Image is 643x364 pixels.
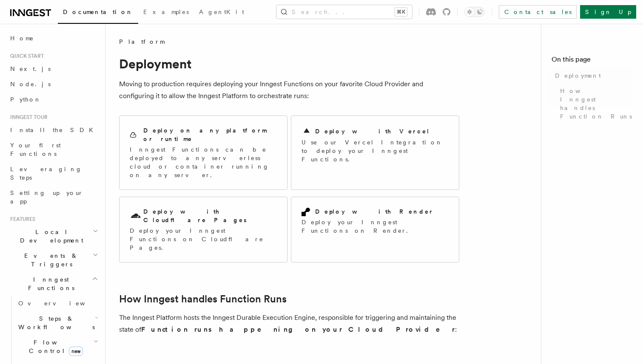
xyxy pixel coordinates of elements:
[119,37,164,46] span: Platform
[10,34,34,42] span: Home
[395,8,407,16] kbd: ⌘K
[130,226,277,252] p: Deploy your Inngest Functions on Cloudflare Pages.
[580,5,636,19] a: Sign Up
[10,96,41,103] span: Python
[7,224,100,248] button: Local Development
[7,114,48,121] span: Inngest tour
[557,83,633,124] a: How Inngest handles Function Runs
[552,68,633,83] a: Deployment
[10,81,51,87] span: Node.js
[560,87,633,121] span: How Inngest handles Function Runs
[7,216,35,223] span: Features
[7,53,44,59] span: Quick start
[130,145,277,179] p: Inngest Functions can be deployed to any serverless cloud or container running on any server.
[119,293,287,305] a: How Inngest handles Function Runs
[7,76,100,92] a: Node.js
[7,275,92,292] span: Inngest Functions
[7,92,100,107] a: Python
[276,5,412,19] button: Search...⌘K
[119,78,459,102] p: Moving to production requires deploying your Inngest Functions on your favorite Cloud Provider an...
[10,166,82,181] span: Leveraging Steps
[130,210,142,222] svg: Cloudflare
[7,61,100,76] a: Next.js
[69,347,83,356] span: new
[143,126,277,143] h2: Deploy on any platform or runtime
[119,116,287,190] a: Deploy on any platform or runtimeInngest Functions can be deployed to any serverless cloud or con...
[7,138,100,161] a: Your first Functions
[199,8,244,15] span: AgentKit
[119,197,287,262] a: Deploy with Cloudflare PagesDeploy your Inngest Functions on Cloudflare Pages.
[119,312,459,336] p: The Inngest Platform hosts the Inngest Durable Execution Engine, responsible for triggering and m...
[143,8,189,15] span: Examples
[10,127,98,133] span: Install the SDK
[315,127,430,135] h2: Deploy with Vercel
[15,311,100,335] button: Steps & Workflows
[18,300,106,307] span: Overview
[58,3,138,24] a: Documentation
[7,251,93,268] span: Events & Triggers
[7,31,100,46] a: Home
[138,3,194,23] a: Examples
[7,122,100,138] a: Install the SDK
[10,189,83,205] span: Setting up your app
[141,325,455,333] strong: Function runs happening on your Cloud Provider
[7,185,100,209] a: Setting up your app
[302,138,449,164] p: Use our Vercel Integration to deploy your Inngest Functions.
[119,56,459,71] h1: Deployment
[194,3,249,23] a: AgentKit
[7,228,93,245] span: Local Development
[552,54,633,68] h4: On this page
[315,207,434,216] h2: Deploy with Render
[143,207,277,224] h2: Deploy with Cloudflare Pages
[7,161,100,185] a: Leveraging Steps
[302,218,449,235] p: Deploy your Inngest Functions on Render.
[10,142,61,157] span: Your first Functions
[291,116,459,190] a: Deploy with VercelUse our Vercel Integration to deploy your Inngest Functions.
[7,248,100,272] button: Events & Triggers
[63,8,133,15] span: Documentation
[10,65,51,72] span: Next.js
[15,296,100,311] a: Overview
[555,71,601,80] span: Deployment
[499,5,577,19] a: Contact sales
[15,314,95,331] span: Steps & Workflows
[7,272,100,296] button: Inngest Functions
[15,338,94,355] span: Flow Control
[15,335,100,358] button: Flow Controlnew
[291,197,459,262] a: Deploy with RenderDeploy your Inngest Functions on Render.
[464,7,485,17] button: Toggle dark mode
